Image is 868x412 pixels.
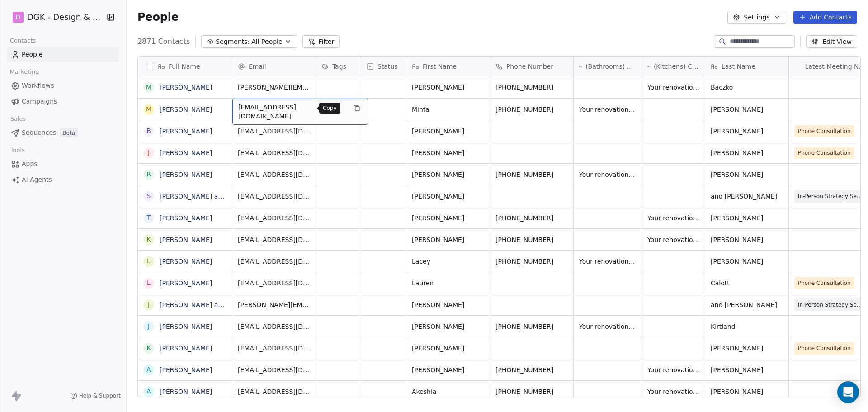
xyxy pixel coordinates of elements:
span: DGK - Design & Build [27,11,104,23]
span: Your renovation with a design and build firm will cost approximately $45,000 to $85,000 [579,257,636,266]
span: People [137,10,179,24]
span: Your renovation with a design and build firm will cost approximately $98,000 to $133,000 [647,365,699,374]
div: J [148,322,150,331]
span: Your renovation with a design and build firm will cost approximately $113,000 to $148,000 [647,235,699,244]
span: [PHONE_NUMBER] [495,235,568,244]
span: Baczko [711,83,783,92]
a: [PERSON_NAME] [160,388,212,395]
span: Contacts [6,34,40,47]
span: [PHONE_NUMBER] [495,83,568,92]
span: [PERSON_NAME] [711,257,783,266]
span: [PHONE_NUMBER] [495,213,568,223]
span: [PHONE_NUMBER] [495,170,568,179]
span: [PHONE_NUMBER] [495,105,568,114]
span: [PHONE_NUMBER] [495,322,568,331]
span: [PERSON_NAME] [412,235,484,244]
div: J [148,300,150,309]
div: Email [232,57,316,76]
span: [PERSON_NAME] [711,127,783,136]
span: People [22,50,43,59]
div: A [146,365,151,374]
span: Lauren [412,279,484,288]
span: Your renovation with a design and build firm will cost approximately $74,000 to $106,000 [647,387,699,396]
div: J [148,148,150,157]
span: Apps [22,159,38,169]
a: [PERSON_NAME] and [PERSON_NAME] [160,301,281,308]
span: [PERSON_NAME] [711,235,783,244]
button: Settings [727,11,786,24]
span: [PERSON_NAME] [711,170,783,179]
span: [PERSON_NAME] [412,148,484,157]
div: R [146,170,151,179]
span: Lacey [412,257,484,266]
span: Latest Meeting Name [805,62,866,71]
a: [PERSON_NAME] [160,279,212,287]
div: (Kitchens) Calculated Renovation Cost [642,57,705,76]
span: [PERSON_NAME] [711,387,783,396]
span: [PERSON_NAME] [412,344,484,353]
span: [PERSON_NAME][EMAIL_ADDRESS][PERSON_NAME][DOMAIN_NAME] [238,83,310,92]
a: [PERSON_NAME] [160,323,212,330]
div: M [146,83,151,92]
img: Calendly [794,19,802,114]
span: [EMAIL_ADDRESS][DOMAIN_NAME] [238,279,310,288]
a: SequencesBeta [7,125,119,140]
span: Phone Consultation [798,344,851,353]
a: [PERSON_NAME] [160,84,212,91]
span: [PHONE_NUMBER] [495,365,568,374]
a: [PERSON_NAME] [160,236,212,243]
p: Copy [323,104,337,112]
a: AI Agents [7,172,119,187]
a: [PERSON_NAME] [160,258,212,265]
span: 2871 Contacts [137,36,190,47]
span: [PERSON_NAME] [412,300,484,309]
span: AI Agents [22,175,52,185]
span: D [16,13,21,22]
span: Last Name [722,62,755,71]
span: Workflows [22,81,54,90]
a: Campaigns [7,94,119,109]
button: DDGK - Design & Build [11,9,100,25]
span: Full Name [169,62,200,71]
span: All People [251,37,282,47]
span: Status [377,62,398,71]
span: [PERSON_NAME] [412,192,484,201]
span: Your renovation with a design and build firm will cost approximately $115,000 to $165,000+ [579,170,636,179]
span: [PHONE_NUMBER] [495,257,568,266]
a: Apps [7,156,119,171]
a: [PERSON_NAME] [160,128,212,135]
span: Marketing [6,65,43,79]
span: [PERSON_NAME] [412,322,484,331]
span: [EMAIL_ADDRESS][DOMAIN_NAME] [238,387,310,396]
span: Your renovation with a design and build firm will cost approximately $128,000 to $168,000 [647,83,699,92]
span: [EMAIL_ADDRESS][DOMAIN_NAME] [238,192,310,201]
a: [PERSON_NAME] [160,171,212,178]
span: [PERSON_NAME] [412,213,484,223]
span: Tags [332,62,346,71]
a: Help & Support [70,392,121,399]
span: In-Person Strategy Session [798,192,863,201]
div: K [146,235,151,244]
a: [PERSON_NAME] and [PERSON_NAME] [160,193,281,200]
span: First Name [423,62,457,71]
span: and [PERSON_NAME] [711,300,783,309]
div: B [146,126,151,136]
span: [EMAIL_ADDRESS][DOMAIN_NAME] [238,170,310,179]
div: Phone Number [490,57,573,76]
div: Tags [316,57,361,76]
span: Your renovation with a design and build firm will cost approximately $68,000 to $98,000 [647,213,699,223]
button: Filter [302,35,340,48]
span: [PERSON_NAME] [711,365,783,374]
button: Edit View [806,35,857,48]
span: [EMAIL_ADDRESS][DOMAIN_NAME] [238,127,310,136]
a: [PERSON_NAME] [160,214,212,222]
span: Minta [412,105,484,114]
a: [PERSON_NAME] [160,149,212,156]
span: Help & Support [79,392,121,399]
div: (Bathrooms) Calculated Renovation Cost [574,57,642,76]
div: Full Name [138,57,232,76]
span: (Bathrooms) Calculated Renovation Cost [585,62,636,71]
div: S [146,191,151,201]
span: Phone Consultation [798,148,851,157]
span: Phone Consultation [798,279,851,288]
